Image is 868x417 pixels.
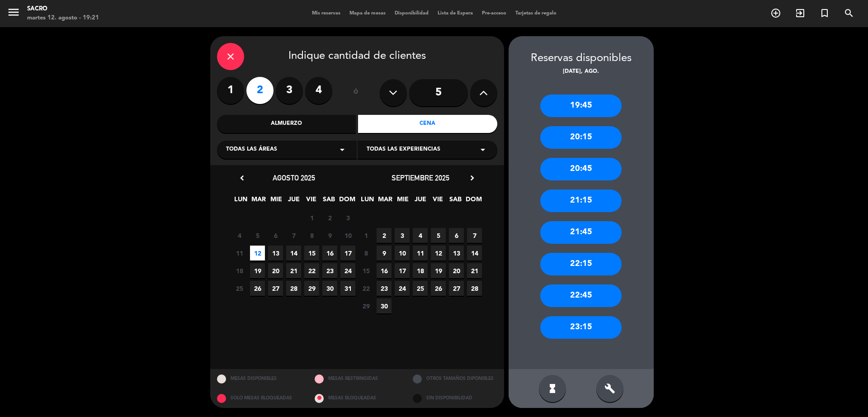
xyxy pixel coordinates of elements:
[540,95,622,117] div: 19:45
[431,263,446,278] span: 19
[359,281,373,296] span: 22
[27,5,99,14] div: Sacro
[273,173,315,182] span: agosto 2025
[322,246,337,261] span: 16
[232,281,247,296] span: 25
[467,246,482,261] span: 14
[233,194,248,209] span: LUN
[304,210,319,225] span: 1
[250,228,265,243] span: 5
[250,281,265,296] span: 26
[395,246,410,261] span: 10
[467,281,482,296] span: 28
[237,173,247,183] i: chevron_left
[467,173,477,183] i: chevron_right
[449,246,464,261] span: 13
[305,77,332,104] label: 4
[250,246,265,261] span: 12
[413,194,428,209] span: JUE
[390,11,433,16] span: Disponibilidad
[307,11,345,16] span: Mis reservas
[217,115,356,133] div: Almuerzo
[377,228,392,243] span: 2
[286,281,301,296] span: 28
[430,194,445,209] span: VIE
[392,173,449,182] span: septiembre 2025
[540,126,622,149] div: 20:15
[406,389,504,408] div: SIN DISPONIBILIDAD
[308,369,406,389] div: MESAS RESTRINGIDAS
[540,253,622,275] div: 22:15
[604,383,615,394] i: build
[232,228,247,243] span: 4
[395,194,410,209] span: MIE
[406,369,504,389] div: OTROS TAMAÑOS DIPONIBLES
[232,246,247,261] span: 11
[449,263,464,278] span: 20
[7,5,20,19] i: menu
[322,281,337,296] span: 30
[251,194,266,209] span: MAR
[210,369,308,389] div: MESAS DISPONIBLES
[27,14,99,23] div: martes 12. agosto - 19:21
[477,11,511,16] span: Pre-acceso
[844,8,854,19] i: search
[377,299,392,313] span: 30
[232,263,247,278] span: 18
[395,228,410,243] span: 3
[286,263,301,278] span: 21
[358,115,497,133] div: Cena
[433,11,477,16] span: Lista de Espera
[304,281,319,296] span: 29
[377,281,392,296] span: 23
[449,281,464,296] span: 27
[540,221,622,244] div: 21:45
[340,228,355,243] span: 10
[304,194,319,209] span: VIE
[448,194,463,209] span: SAB
[377,263,392,278] span: 16
[431,228,446,243] span: 5
[467,228,482,243] span: 7
[304,228,319,243] span: 8
[322,228,337,243] span: 9
[246,77,274,104] label: 2
[466,194,481,209] span: DOM
[339,194,354,209] span: DOM
[367,145,440,154] span: Todas las experiencias
[413,246,428,261] span: 11
[540,316,622,339] div: 23:15
[322,263,337,278] span: 23
[540,284,622,307] div: 22:45
[321,194,336,209] span: SAB
[269,194,283,209] span: MIE
[395,263,410,278] span: 17
[304,246,319,261] span: 15
[511,11,561,16] span: Tarjetas de regalo
[359,228,373,243] span: 1
[268,228,283,243] span: 6
[340,210,355,225] span: 3
[268,281,283,296] span: 27
[770,8,781,19] i: add_circle_outline
[477,144,488,155] i: arrow_drop_down
[217,77,244,104] label: 1
[286,228,301,243] span: 7
[268,263,283,278] span: 20
[341,77,371,109] div: ó
[276,77,303,104] label: 3
[795,8,806,19] i: exit_to_app
[210,389,308,408] div: SOLO MESAS BLOQUEADAS
[7,5,20,22] button: menu
[431,281,446,296] span: 26
[225,51,236,62] i: close
[467,263,482,278] span: 21
[286,194,301,209] span: JUE
[322,210,337,225] span: 2
[431,246,446,261] span: 12
[308,389,406,408] div: MESAS BLOQUEADAS
[340,263,355,278] span: 24
[340,281,355,296] span: 31
[226,145,277,154] span: Todas las áreas
[413,263,428,278] span: 18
